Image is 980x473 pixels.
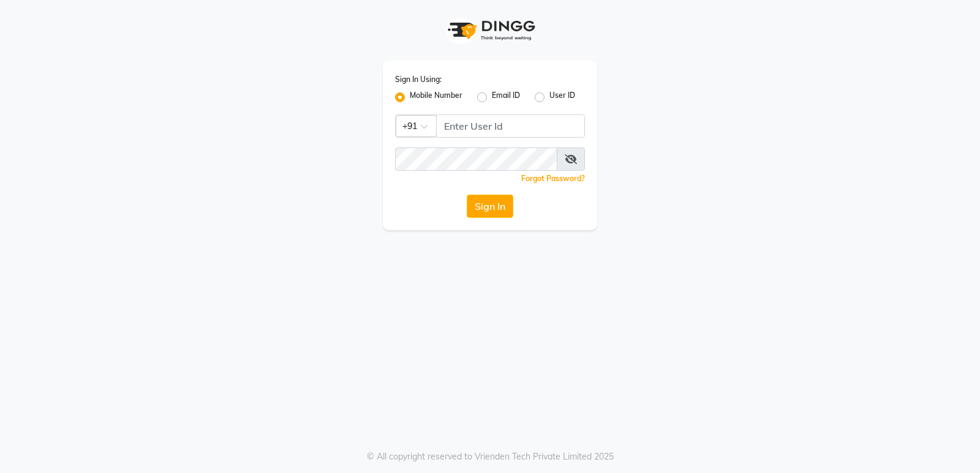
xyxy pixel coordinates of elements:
img: logo1.svg [441,12,539,48]
input: Username [395,147,557,171]
label: User ID [549,90,575,105]
label: Sign In Using: [395,74,442,85]
label: Email ID [492,90,520,105]
input: Username [436,114,585,138]
button: Sign In [467,195,513,218]
label: Mobile Number [410,90,462,105]
a: Forgot Password? [521,174,585,183]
